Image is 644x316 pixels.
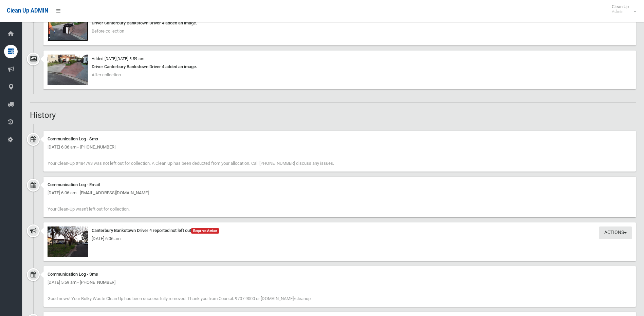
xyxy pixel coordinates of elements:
button: Actions [599,226,632,239]
div: Driver Canterbury Bankstown Driver 4 added an image. [48,63,632,71]
img: 2025-09-1605.57.214677584290280954314.jpg [48,11,88,41]
span: Your Clean-Up #484793 was not left out for collection. A Clean Up has been deducted from your all... [48,161,334,166]
div: Driver Canterbury Bankstown Driver 4 added an image. [48,19,632,27]
span: Good news! Your Bulky Waste Clean Up has been successfully removed. Thank you from Council. 9707 ... [48,296,311,301]
span: Requires Action [191,228,219,234]
h2: History [30,111,636,120]
span: Before collection [92,28,124,34]
span: After collection [92,72,121,77]
img: 2025-09-1606.05.47638916565923755420.jpg [48,226,88,257]
div: Communication Log - Sms [48,270,632,278]
div: Canterbury Bankstown Driver 4 reported not left out [48,226,632,235]
div: [DATE] 5:59 am - [PHONE_NUMBER] [48,278,632,287]
small: Admin [612,9,629,14]
span: Clean Up ADMIN [7,7,48,14]
img: 2025-09-1605.59.183584470012954047231.jpg [48,55,88,85]
span: Your Clean-Up wasn't left out for collection. [48,206,130,212]
small: Added [DATE][DATE] 5:59 am [92,56,144,61]
div: [DATE] 6:06 am [48,235,632,243]
div: Communication Log - Sms [48,135,632,143]
span: Clean Up [608,4,636,14]
div: Communication Log - Email [48,181,632,189]
div: [DATE] 6:06 am - [EMAIL_ADDRESS][DOMAIN_NAME] [48,189,632,197]
div: [DATE] 6:06 am - [PHONE_NUMBER] [48,143,632,151]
